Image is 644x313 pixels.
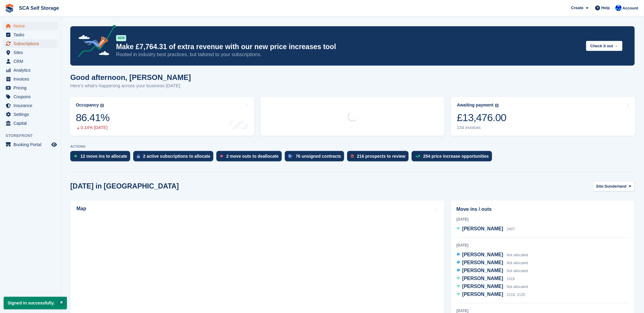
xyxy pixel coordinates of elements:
div: 86.41% [76,111,109,124]
span: CRM [13,57,50,66]
h1: Good afternoon, [PERSON_NAME] [70,73,191,81]
span: [PERSON_NAME] [462,268,503,273]
div: [DATE] [457,243,629,248]
span: Subscriptions [13,39,50,48]
a: 216 prospects to review [347,151,412,164]
a: menu [3,101,58,110]
p: Make £7,764.31 of extra revenue with our new price increases tool [116,42,581,51]
span: 2407 [507,227,515,231]
a: menu [3,48,58,57]
img: stora-icon-8386f47178a22dfd0bd8f6a31ec36ba5ce8667c1dd55bd0f319d3a0aa187defe.svg [5,4,14,13]
a: menu [3,22,58,30]
span: [PERSON_NAME] [462,292,503,297]
span: [PERSON_NAME] [462,260,503,265]
a: Occupancy 86.41% 0.14% [DATE] [70,97,254,136]
div: £13,476.00 [457,111,506,124]
span: Sites [13,48,50,57]
span: Not allocated [507,269,528,273]
span: Booking Portal [13,140,50,149]
h2: Map [76,206,86,211]
span: Account [623,5,638,11]
a: menu [3,75,58,83]
p: ACTIONS [70,145,635,149]
a: menu [3,57,58,66]
img: icon-info-grey-7440780725fd019a000dd9b08b2336e03edf1995a4989e88bcd33f0948082b44.svg [495,104,499,107]
span: [PERSON_NAME] [462,276,503,281]
a: menu [3,110,58,119]
span: [PERSON_NAME] [462,284,503,289]
div: 0.14% [DATE] [76,125,109,130]
a: menu [3,119,58,128]
a: menu [3,31,58,39]
span: Not allocated [507,253,528,257]
a: 2 move outs to deallocate [216,151,285,164]
span: Capital [13,119,50,128]
h2: Move ins / outs [457,206,629,213]
img: price_increase_opportunities-93ffe204e8149a01c8c9dc8f82e8f89637d9d84a8eef4429ea346261dce0b2c0.svg [415,155,420,158]
a: menu [3,92,58,101]
span: Site: [596,183,605,189]
a: 2 active subscriptions to allocate [133,151,216,164]
span: Help [602,5,610,11]
a: menu [3,140,58,149]
div: 2 move outs to deallocate [226,154,278,159]
img: active_subscription_to_allocate_icon-d502201f5373d7db506a760aba3b589e785aa758c864c3986d89f69b8ff3... [137,154,140,158]
div: 2 active subscriptions to allocate [143,154,210,159]
button: Check it out → [586,41,623,51]
div: [DATE] [457,217,629,222]
p: Rooted in industry best practices, but tailored to your subscriptions. [116,51,581,58]
a: menu [3,39,58,48]
a: Preview store [50,141,58,148]
a: menu [3,84,58,92]
div: Occupancy [76,103,99,108]
div: 254 price increase opportunities [423,154,489,159]
img: move_ins_to_allocate_icon-fdf77a2bb77ea45bf5b3d319d69a93e2d87916cf1d5bf7949dd705db3b84f3ca.svg [74,154,77,158]
a: SCA Self Storage [17,3,61,13]
img: icon-info-grey-7440780725fd019a000dd9b08b2336e03edf1995a4989e88bcd33f0948082b44.svg [100,104,104,107]
a: 12 move ins to allocate [70,151,133,164]
a: [PERSON_NAME] Not allocated [457,259,528,267]
img: contract_signature_icon-13c848040528278c33f63329250d36e43548de30e8caae1d1a13099fd9432cc5.svg [289,154,293,158]
span: Insurance [13,101,50,110]
img: Kelly Neesham [616,5,622,11]
span: Not allocated [507,261,528,265]
a: 76 unsigned contracts [285,151,348,164]
span: Storefront [6,133,61,139]
img: price-adjustments-announcement-icon-8257ccfd72463d97f412b2fc003d46551f7dbcb40ab6d574587a9cd5c0d94... [73,25,116,59]
a: 254 price increase opportunities [412,151,495,164]
span: Tasks [13,31,50,39]
div: 12 move ins to allocate [80,154,127,159]
a: [PERSON_NAME] Not allocated [457,251,528,259]
span: Sunderland [605,183,627,189]
a: menu [3,66,58,74]
h2: [DATE] in [GEOGRAPHIC_DATA] [70,182,179,190]
div: Awaiting payment [457,103,494,108]
div: NEW [116,35,126,41]
span: 2118, 2120 [507,293,525,297]
button: Site: Sunderland [593,181,635,191]
div: 76 unsigned contracts [296,154,341,159]
a: [PERSON_NAME] 2118, 2120 [457,291,525,299]
a: [PERSON_NAME] Not allocated [457,283,528,291]
span: Pricing [13,84,50,92]
a: [PERSON_NAME] 2407 [457,225,515,233]
span: Coupons [13,92,50,101]
a: [PERSON_NAME] 1416 [457,275,515,283]
span: [PERSON_NAME] [462,252,503,257]
span: Analytics [13,66,50,74]
p: Signed in successfully. [4,297,67,309]
span: [PERSON_NAME] [462,226,503,231]
div: 134 invoices [457,125,506,130]
span: Invoices [13,75,50,83]
img: move_outs_to_deallocate_icon-f764333ba52eb49d3ac5e1228854f67142a1ed5810a6f6cc68b1a99e826820c5.svg [220,154,223,158]
span: Home [13,22,50,30]
img: prospect-51fa495bee0391a8d652442698ab0144808aea92771e9ea1ae160a38d050c398.svg [351,154,354,158]
span: 1416 [507,277,515,281]
span: Create [571,5,583,11]
span: Settings [13,110,50,119]
a: Awaiting payment £13,476.00 134 invoices [451,97,635,136]
div: 216 prospects to review [357,154,406,159]
a: [PERSON_NAME] Not allocated [457,267,528,275]
p: Here's what's happening across your business [DATE] [70,82,191,89]
span: Not allocated [507,285,528,289]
